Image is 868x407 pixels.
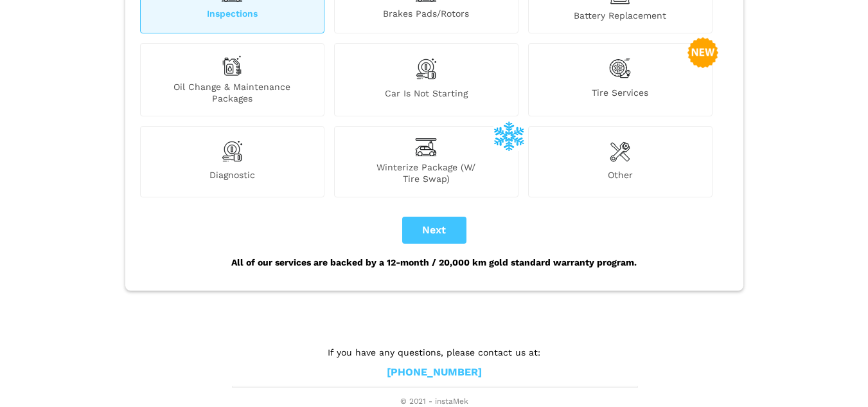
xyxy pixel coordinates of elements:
button: Next [402,217,466,244]
span: Inspections [141,8,324,21]
div: All of our services are backed by a 12-month / 20,000 km gold standard warranty program. [137,244,732,281]
img: winterize-icon_1.png [493,120,524,151]
span: Other [529,169,712,185]
span: Winterize Package (W/ Tire Swap) [335,161,518,185]
span: Tire Services [529,87,712,104]
span: Oil Change & Maintenance Packages [141,81,324,104]
span: Diagnostic [141,169,324,185]
span: Battery Replacement [529,10,712,21]
span: © 2021 - instaMek [232,397,637,407]
span: Car is not starting [335,87,518,104]
img: new-badge-2-48.png [687,37,718,68]
span: Brakes Pads/Rotors [335,8,518,21]
a: [PHONE_NUMBER] [387,366,482,379]
p: If you have any questions, please contact us at: [232,345,637,359]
